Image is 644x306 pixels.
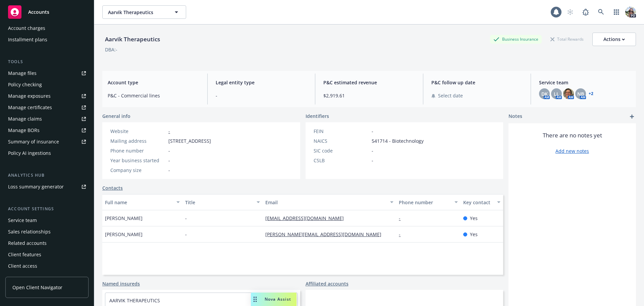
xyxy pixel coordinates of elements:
[5,136,89,147] a: Summary of insurance
[610,5,623,19] a: Switch app
[5,181,89,192] a: Loss summary generator
[563,5,577,19] a: Start snowing
[563,88,574,99] img: photo
[168,147,170,154] span: -
[8,114,42,124] div: Manage claims
[5,215,89,226] a: Service team
[314,157,369,164] div: CSLB
[110,128,166,135] div: Website
[547,35,587,43] div: Total Rewards
[323,79,415,86] span: P&C estimated revenue
[5,58,89,65] div: Tools
[108,92,199,99] span: P&C - Commercial lines
[265,296,291,302] span: Nova Assist
[603,33,625,46] div: Actions
[306,113,329,120] span: Identifiers
[5,261,89,271] a: Client access
[5,125,89,136] a: Manage BORs
[5,114,89,124] a: Manage claims
[372,157,373,164] span: -
[216,79,307,86] span: Legal entity type
[8,148,51,159] div: Policy AI ingestions
[5,172,89,179] div: Analytics hub
[216,92,307,99] span: -
[109,297,160,304] a: AARVIK THERAPEUTICS
[110,147,166,154] div: Phone number
[508,113,522,121] span: Notes
[105,231,143,238] span: [PERSON_NAME]
[168,137,211,144] span: [STREET_ADDRESS]
[541,90,548,97] span: DK
[5,238,89,249] a: Related accounts
[263,194,396,210] button: Email
[5,68,89,79] a: Manage files
[265,215,349,221] a: [EMAIL_ADDRESS][DOMAIN_NAME]
[8,181,64,192] div: Loss summary generator
[8,249,41,260] div: Client features
[110,157,166,164] div: Year business started
[470,215,478,222] span: Yes
[577,90,584,97] span: NB
[8,102,52,113] div: Manage certificates
[314,128,369,135] div: FEIN
[543,131,602,139] span: There are no notes yet
[625,7,636,17] img: photo
[555,147,589,155] a: Add new notes
[265,231,387,237] a: [PERSON_NAME][EMAIL_ADDRESS][DOMAIN_NAME]
[399,199,450,206] div: Phone number
[5,102,89,113] a: Manage certificates
[108,79,199,86] span: Account type
[102,194,182,210] button: Full name
[168,167,170,174] span: -
[102,113,130,120] span: General info
[5,79,89,90] a: Policy checking
[28,9,49,15] span: Accounts
[182,194,263,210] button: Title
[5,91,89,101] a: Manage exposures
[168,128,170,134] a: -
[251,293,297,306] button: Nova Assist
[314,137,369,144] div: NAICS
[185,215,187,222] span: -
[102,280,140,287] a: Named insureds
[105,199,172,206] div: Full name
[110,167,166,174] div: Company size
[589,92,593,96] a: +2
[8,34,47,45] div: Installment plans
[372,128,373,135] span: -
[323,92,415,99] span: $2,919.61
[8,79,42,90] div: Policy checking
[579,5,592,19] a: Report a Bug
[185,199,253,206] div: Title
[628,113,636,121] a: add
[399,215,406,221] a: -
[314,147,369,154] div: SIC code
[5,148,89,159] a: Policy AI ingestions
[592,33,636,46] button: Actions
[470,231,478,238] span: Yes
[396,194,460,210] button: Phone number
[105,215,143,222] span: [PERSON_NAME]
[539,79,631,86] span: Service team
[108,9,166,16] span: Aarvik Therapeutics
[168,157,170,164] span: -
[431,79,523,86] span: P&C follow up date
[102,35,163,44] div: Aarvik Therapeutics
[306,280,348,287] a: Affiliated accounts
[8,261,37,271] div: Client access
[438,92,463,99] span: Select date
[461,194,503,210] button: Key contact
[102,184,123,191] a: Contacts
[105,46,117,53] div: DBA: -
[554,90,559,97] span: LL
[490,35,542,43] div: Business Insurance
[8,23,45,34] div: Account charges
[5,226,89,237] a: Sales relationships
[110,137,166,144] div: Mailing address
[5,206,89,212] div: Account settings
[372,137,424,144] span: 541714 - Biotechnology
[251,293,259,306] div: Drag to move
[265,199,386,206] div: Email
[185,231,187,238] span: -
